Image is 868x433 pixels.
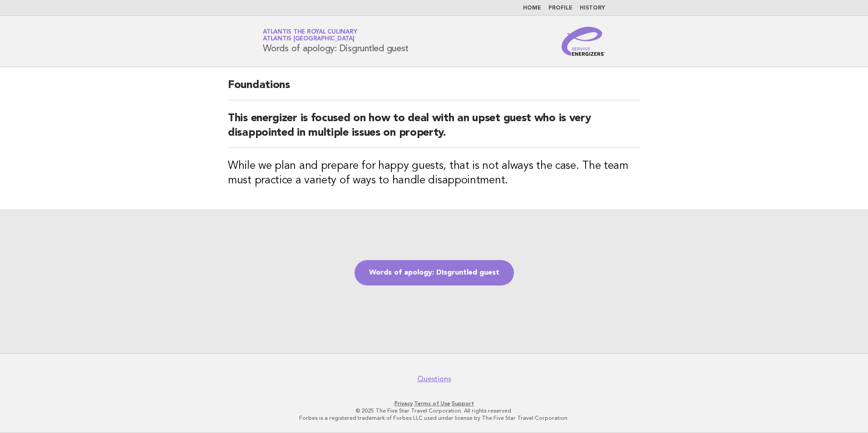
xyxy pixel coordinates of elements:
a: Home [523,5,541,11]
img: Service Energizers [562,27,605,56]
h1: Words of apology: Disgruntled guest [263,30,408,53]
a: Questions [417,374,451,384]
a: Atlantis the Royal CulinaryAtlantis [GEOGRAPHIC_DATA] [263,29,357,42]
p: © 2025 The Five Star Travel Corporation. All rights reserved. [156,407,712,414]
a: Words of apology: Disgruntled guest [355,260,514,285]
a: Terms of Use [414,400,450,407]
a: Profile [548,5,572,11]
h2: Foundations [228,78,640,100]
h3: While we plan and prepare for happy guests, that is not always the case. The team must practice a... [228,159,640,188]
a: History [580,5,605,11]
span: Atlantis [GEOGRAPHIC_DATA] [263,36,355,42]
a: Support [452,400,474,407]
h2: This energizer is focused on how to deal with an upset guest who is very disappointed in multiple... [228,111,640,148]
p: Forbes is a registered trademark of Forbes LLC used under license by The Five Star Travel Corpora... [156,414,712,422]
p: · · [156,400,712,407]
a: Privacy [395,400,413,407]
